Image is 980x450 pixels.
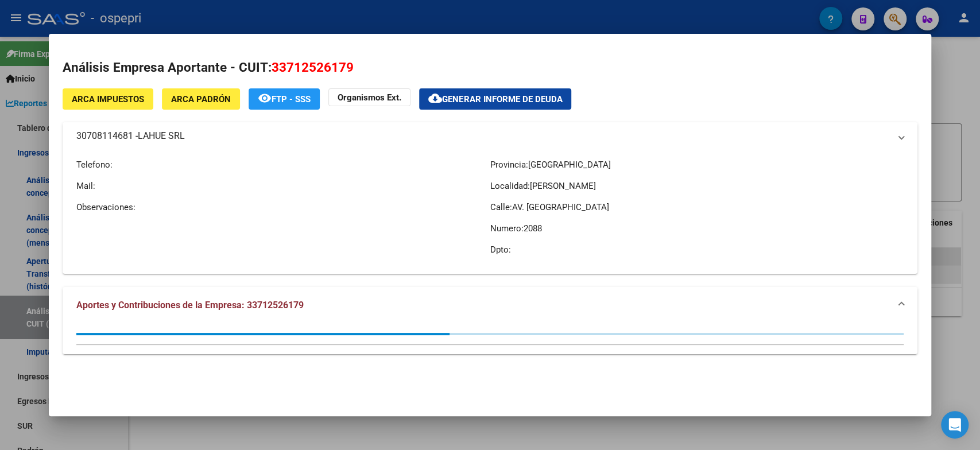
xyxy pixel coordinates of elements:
[138,129,185,143] span: LAHUE SRL
[490,243,903,256] p: Dpto:
[63,324,917,354] div: Aportes y Contribuciones de la Empresa: 33712526179
[512,202,609,212] span: AV. [GEOGRAPHIC_DATA]
[249,88,320,110] button: FTP - SSS
[442,94,562,104] span: Generar informe de deuda
[528,160,610,170] span: [GEOGRAPHIC_DATA]
[490,180,903,192] p: Localidad:
[76,180,490,192] p: Mail:
[419,88,571,110] button: Generar informe de deuda
[76,158,490,171] p: Telefono:
[328,88,410,106] button: Organismos Ext.
[76,201,490,214] p: Observaciones:
[490,201,903,214] p: Calle:
[63,58,917,77] h2: Análisis Empresa Aportante - CUIT:
[76,129,889,143] mat-panel-title: 30708114681 -
[63,287,917,324] mat-expansion-panel-header: Aportes y Contribuciones de la Empresa: 33712526179
[63,150,917,274] div: 30708114681 -LAHUE SRL
[490,158,903,171] p: Provincia:
[941,411,969,439] div: Open Intercom Messenger
[272,94,311,104] span: FTP - SSS
[490,222,903,235] p: Numero:
[428,91,442,105] mat-icon: cloud_download
[63,122,917,150] mat-expansion-panel-header: 30708114681 -LAHUE SRL
[76,300,304,311] span: Aportes y Contribuciones de la Empresa: 33712526179
[523,223,541,234] span: 2088
[72,94,144,104] span: ARCA Impuestos
[272,60,354,75] span: 33712526179
[162,88,240,110] button: ARCA Padrón
[338,92,401,103] strong: Organismos Ext.
[258,91,272,105] mat-icon: remove_red_eye
[529,181,595,191] span: [PERSON_NAME]
[171,94,231,104] span: ARCA Padrón
[63,88,153,110] button: ARCA Impuestos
